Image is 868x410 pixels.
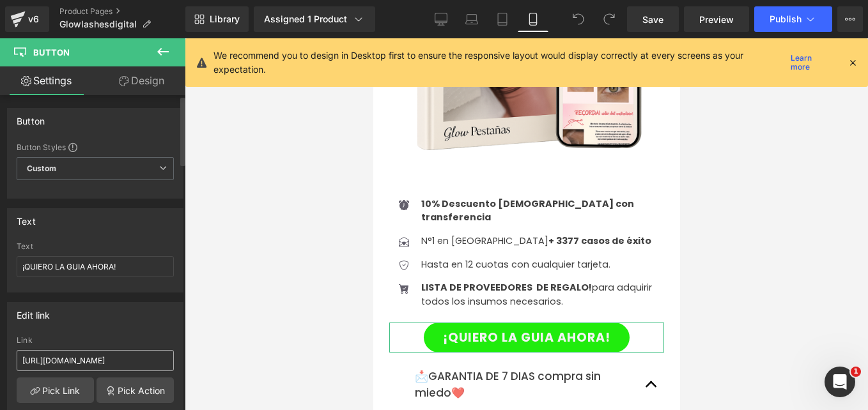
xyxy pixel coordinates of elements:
[97,377,174,403] a: Pick Action
[50,284,256,314] a: ¡QUIERO LA GUIA AHORA!
[26,11,42,27] div: v6
[48,243,291,270] p: para adquirir todos los insumos necesarios.
[837,6,863,32] button: More
[185,6,249,32] a: New Library
[48,243,219,255] strong: LISTA DE PROVEEDORES DE REGALO!
[5,6,49,32] a: v6
[17,142,174,152] div: Button Styles
[42,330,265,363] p: 📩GARANTIA DE 7 DIAS compra sin miedo❤️
[213,49,786,77] p: We recommend you to design in Desktop first to ensure the responsive layout would display correct...
[684,6,749,32] a: Preview
[48,159,261,186] strong: 10% Descuento [DEMOGRAPHIC_DATA] con transferencia
[210,13,240,25] span: Library
[48,220,291,234] p: Hasta en 12 cuotas con cualquier tarjeta.
[59,19,137,29] span: Glowlashesdigital
[17,242,174,251] div: Text
[59,6,185,17] a: Product Pages
[770,14,802,24] span: Publish
[518,6,548,32] a: Mobile
[699,13,734,26] span: Preview
[264,13,365,26] div: Assigned 1 Product
[17,109,45,126] div: Button
[456,6,487,32] a: Laptop
[17,350,174,371] input: https://your-shop.myshopify.com
[17,377,94,403] a: Pick Link
[48,196,291,210] p: N°1 en [GEOGRAPHIC_DATA]
[851,367,861,377] span: 1
[426,6,456,32] a: Desktop
[825,367,855,397] iframe: Intercom live chat
[33,47,70,57] span: Button
[596,6,622,32] button: Redo
[17,303,50,321] div: Edit link
[786,55,837,70] a: Learn more
[27,163,56,174] b: Custom
[487,6,518,32] a: Tablet
[642,13,663,26] span: Save
[754,6,832,32] button: Publish
[566,6,591,32] button: Undo
[95,66,188,95] a: Design
[17,336,174,345] div: Link
[175,196,278,209] strong: + 3377 casos de éxito
[17,209,36,227] div: Text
